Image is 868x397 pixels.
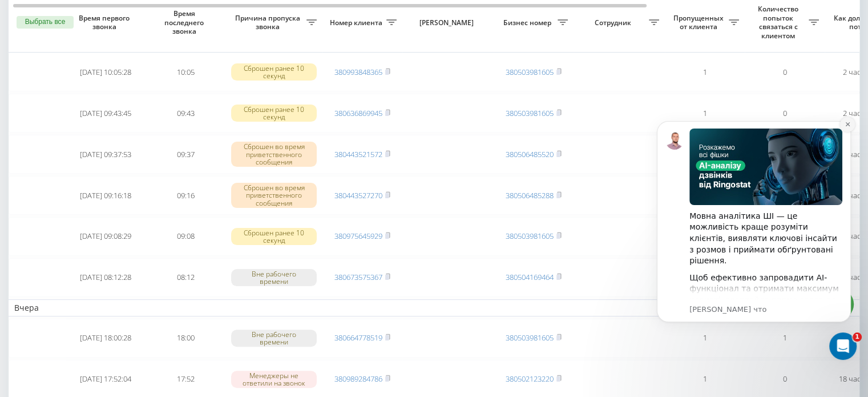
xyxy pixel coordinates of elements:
div: Менеджеры не ответили на звонок [231,371,317,388]
td: 10:05 [146,53,225,91]
div: Сброшен во время приветственного сообщения [231,183,317,208]
a: 380989284786 [334,374,382,384]
td: 09:16 [146,176,225,215]
td: 09:43 [146,94,225,133]
iframe: Intercom live chat [829,332,857,360]
a: 380993848365 [334,67,382,77]
div: Сброшен ранее 10 секунд [231,63,317,81]
div: Вне рабочего времени [231,269,317,286]
td: [DATE] 18:00:28 [66,319,146,358]
a: 380673575367 [334,272,382,282]
td: [DATE] 09:43:45 [66,94,146,133]
a: 380975645929 [334,231,382,241]
div: Сброшен во время приветственного сообщения [231,142,317,167]
a: 380443527270 [334,190,382,200]
span: Время первого звонка [75,14,136,31]
a: 380664778519 [334,332,382,343]
span: Пропущенных от клиента [671,14,729,31]
span: Номер клиента [328,18,386,27]
td: [DATE] 09:08:29 [66,217,146,256]
span: [PERSON_NAME] [412,18,484,27]
td: 0 [745,94,825,133]
a: 380636869945 [334,108,382,118]
div: Сброшен ранее 10 секунд [231,228,317,245]
td: 09:37 [146,135,225,174]
button: Выбрать все [17,16,74,29]
td: 08:12 [146,258,225,297]
span: Бизнес номер [499,18,558,27]
td: 1 [665,53,745,91]
a: 380503981605 [506,231,554,241]
span: 1 [853,332,862,342]
td: 18:00 [146,319,225,358]
td: [DATE] 10:05:28 [66,53,146,91]
td: 1 [665,94,745,133]
div: Вне рабочего времени [231,330,317,347]
td: 09:08 [146,217,225,256]
td: [DATE] 09:37:53 [66,135,146,174]
a: 380503981605 [506,108,554,118]
a: 380443521572 [334,149,382,159]
span: Время последнего звонка [155,9,216,36]
a: 380503981605 [506,67,554,77]
div: Сброшен ранее 10 секунд [231,105,317,122]
a: 380506485520 [506,149,554,159]
span: Количество попыток связаться с клиентом [750,5,809,40]
iframe: Intercom notifications сообщение [640,104,868,366]
a: 380502123220 [506,374,554,384]
a: 380504169464 [506,272,554,282]
a: 380506485288 [506,190,554,200]
td: [DATE] 08:12:28 [66,258,146,297]
span: Причина пропуска звонка [231,14,306,31]
td: 0 [745,53,825,91]
span: Сотрудник [579,18,649,27]
a: 380503981605 [506,332,554,343]
td: [DATE] 09:16:18 [66,176,146,215]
